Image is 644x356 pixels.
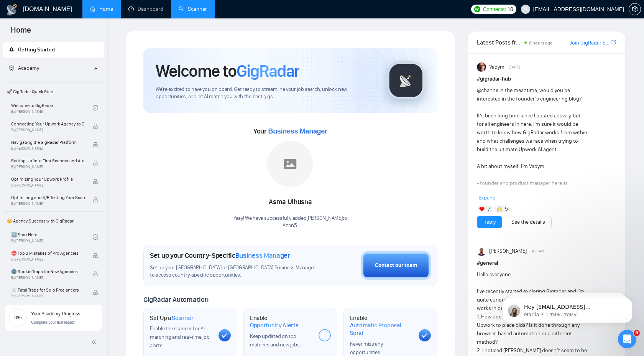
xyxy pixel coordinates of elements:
span: lock [93,179,98,184]
a: searchScanner [179,6,207,12]
span: Academy [18,65,39,71]
span: By [PERSON_NAME] [11,294,85,298]
span: double-left [91,338,99,346]
img: upwork-logo.png [474,6,480,12]
span: @channel [477,87,499,94]
span: GigRadar Automation [143,295,208,304]
h1: Set Up a [150,314,193,322]
span: Connects: [483,5,506,13]
span: Business Manager [268,127,327,135]
span: 👑 Agency Success with GigRadar [3,213,103,229]
span: Navigating the GigRadar Platform [11,138,85,146]
span: export [611,39,616,45]
button: Contact our team [361,251,431,280]
li: Getting Started [3,42,104,58]
span: ⛔ Top 3 Mistakes of Pro Agencies [11,249,85,257]
button: Reply [477,216,502,228]
div: Contact our team [375,261,417,270]
span: Optimizing and A/B Testing Your Scanner for Better Results [11,194,85,201]
a: Welcome to GigRadarBy[PERSON_NAME] [11,99,93,116]
span: Academy [9,65,39,71]
span: Home [5,25,37,41]
span: 0% [9,315,27,320]
span: lock [93,271,98,277]
span: Vadym [489,63,504,71]
div: Asma Ulhusna [233,196,347,209]
h1: Set up your Country-Specific [150,251,290,260]
span: GigRadar [237,61,299,81]
span: Business Manager [235,251,290,260]
span: By [PERSON_NAME] [11,128,85,132]
span: Keep updated on top matches and new jobs. [250,333,301,348]
iframe: Intercom notifications повідомлення [491,282,644,335]
span: Optimizing Your Upwork Profile [11,175,85,183]
span: Hey [EMAIL_ADDRESS][DOMAIN_NAME], Looks like your Upwork agency Azon5 ran out of connects. We rec... [33,22,131,127]
span: Never miss any opportunities. [350,341,383,356]
span: 10 [508,5,513,13]
a: dashboardDashboard [128,6,163,12]
span: 9 [634,330,640,336]
a: Reply [483,218,496,226]
span: Automatic Proposal Send [350,321,412,336]
span: lock [93,142,98,147]
img: logo [6,3,18,16]
span: Set up your [GEOGRAPHIC_DATA] or [GEOGRAPHIC_DATA] Business Manager to access country-specific op... [150,264,319,279]
span: fund-projection-screen [9,65,14,71]
h1: # general [477,259,616,267]
iframe: Intercom live chat [618,330,636,348]
span: setting [629,6,641,12]
span: By [PERSON_NAME] [11,146,85,151]
img: gigradar-logo.png [387,61,425,100]
a: 1️⃣ Start HereBy[PERSON_NAME] [11,229,93,246]
span: ☠️ Fatal Traps for Solo Freelancers [11,286,85,294]
span: lock [93,124,98,129]
h1: Enable [350,314,412,337]
div: Yaay! We have successfully added [PERSON_NAME] to [233,215,347,229]
img: ❤️ [479,206,485,212]
a: setting [629,6,641,12]
span: 9:37 AM [532,248,544,255]
span: Expand [478,194,496,201]
img: Preet Patel [477,247,486,256]
span: Latest Posts from the GigRadar Community [477,38,522,47]
span: lock [93,160,98,166]
img: Vadym [477,63,486,72]
span: By [PERSON_NAME] [11,275,85,280]
span: 🌚 Rookie Traps for New Agencies [11,268,85,275]
span: Enable the scanner for AI matching and real-time job alerts. [150,325,209,349]
span: [DATE] [509,64,520,71]
button: setting [629,3,641,15]
span: By [PERSON_NAME] [11,201,85,206]
span: We're excited to have you on board. Get ready to streamline your job search, unlock new opportuni... [156,86,375,101]
a: See the details [511,218,545,226]
span: check-circle [93,234,98,240]
button: See the details [505,216,552,228]
span: 7 [488,205,490,213]
span: Complete your first lesson [31,320,76,325]
span: 8 hours ago [529,40,553,46]
span: lock [93,253,98,258]
p: Azon5 . [233,222,347,229]
span: By [PERSON_NAME] [11,183,85,188]
span: Your [253,127,327,135]
span: lock [93,290,98,295]
span: user [523,7,528,12]
span: 🚀 GigRadar Quick Start [3,84,103,99]
h1: Welcome to [156,61,299,81]
a: Join GigRadar Slack Community [570,39,610,47]
img: 🙌 [497,206,502,212]
div: in the meantime, would you be interested in the founder’s engineering blog? It’s been long time s... [477,86,588,323]
h1: # gigradar-hub [477,75,616,83]
span: By [PERSON_NAME] [11,165,85,169]
span: 5 [505,205,508,213]
span: rocket [9,47,14,52]
a: export [611,39,616,46]
p: Message from Mariia, sent 1 тиж. тому [33,30,132,36]
span: Setting Up Your First Scanner and Auto-Bidder [11,157,85,165]
span: Opportunity Alerts [250,321,299,329]
h1: Enable [250,314,312,329]
span: Getting Started [18,46,55,53]
span: check-circle [93,105,98,110]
